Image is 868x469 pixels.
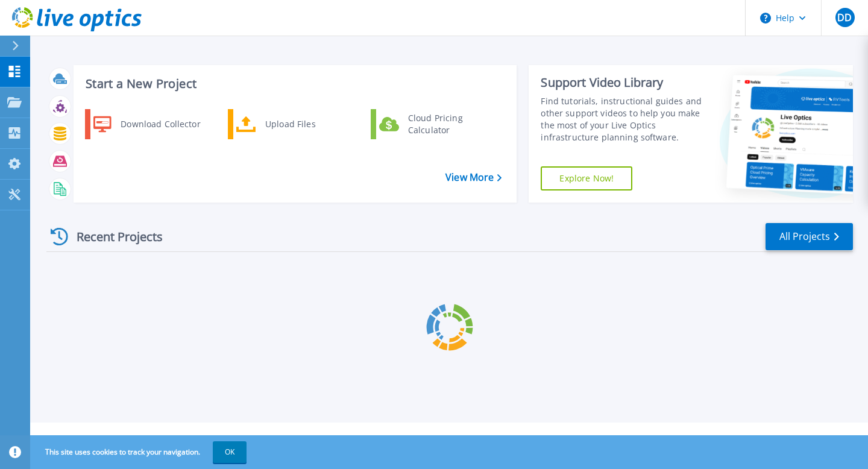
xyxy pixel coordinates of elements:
[541,95,703,143] div: Find tutorials, instructional guides and other support videos to help you make the most of your L...
[371,109,494,139] a: Cloud Pricing Calculator
[228,109,351,139] a: Upload Files
[402,112,491,136] div: Cloud Pricing Calculator
[213,441,247,463] button: OK
[85,109,209,139] a: Download Collector
[766,223,853,250] a: All Projects
[46,222,179,251] div: Recent Projects
[445,172,502,183] a: View More
[837,13,852,22] span: DD
[33,441,247,463] span: This site uses cookies to track your navigation.
[541,166,632,190] a: Explore Now!
[115,112,206,136] div: Download Collector
[86,77,502,90] h3: Start a New Project
[541,75,703,90] div: Support Video Library
[259,112,348,136] div: Upload Files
